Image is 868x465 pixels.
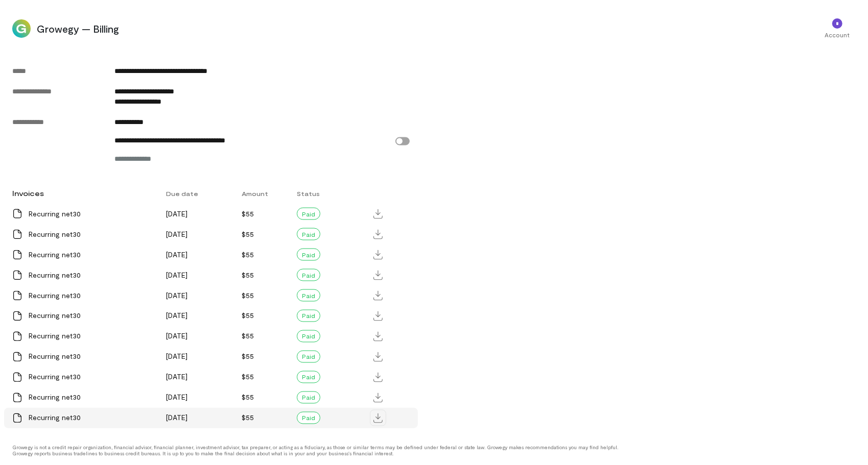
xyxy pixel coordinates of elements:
div: Paid [297,208,320,220]
span: Growegy — Billing [37,21,813,36]
span: [DATE] [166,373,187,381]
span: [DATE] [166,291,187,300]
div: Paid [297,310,320,322]
div: Paid [297,269,320,281]
span: [DATE] [166,413,187,422]
span: [DATE] [166,271,187,279]
div: Due date [160,184,235,203]
div: Invoices [6,183,160,204]
span: [DATE] [166,332,187,340]
span: $55 [242,413,254,422]
div: Recurring net30 [29,331,154,341]
div: Recurring net30 [29,352,154,362]
div: Recurring net30 [29,393,154,403]
span: $55 [242,209,254,218]
span: [DATE] [166,230,187,238]
span: [DATE] [166,352,187,361]
div: Recurring net30 [29,250,154,260]
span: [DATE] [166,209,187,218]
div: Recurring net30 [29,372,154,382]
div: Recurring net30 [29,229,154,239]
div: Paid [297,289,320,302]
div: Paid [297,351,320,363]
div: Status [291,184,370,203]
div: Recurring net30 [29,270,154,280]
span: $55 [242,352,254,361]
span: $55 [242,332,254,340]
div: Paid [297,228,320,240]
span: $55 [242,291,254,300]
div: Recurring net30 [29,413,154,423]
div: Growegy is not a credit repair organization, financial advisor, financial planner, investment adv... [12,445,625,457]
span: $55 [242,311,254,320]
div: Recurring net30 [29,290,154,301]
span: $55 [242,393,254,402]
div: Recurring net30 [29,311,154,321]
span: [DATE] [166,250,187,259]
div: *Account [819,10,856,47]
div: Amount [236,184,291,203]
span: [DATE] [166,311,187,320]
div: Recurring net30 [29,209,154,219]
div: Paid [297,412,320,424]
span: $55 [242,250,254,259]
span: $55 [242,230,254,238]
span: $55 [242,373,254,381]
div: Paid [297,371,320,383]
div: Account [825,31,850,39]
span: [DATE] [166,393,187,402]
span: $55 [242,271,254,279]
div: Paid [297,249,320,261]
div: Paid [297,330,320,342]
div: Paid [297,391,320,404]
